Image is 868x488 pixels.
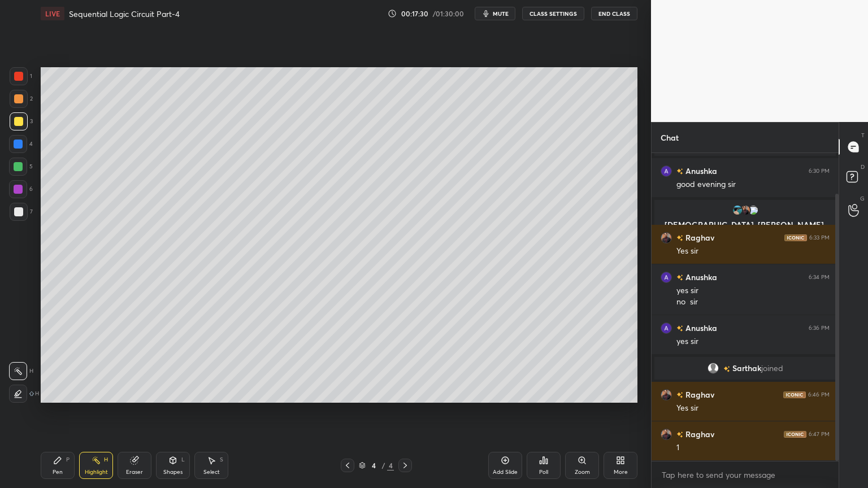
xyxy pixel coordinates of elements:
[591,7,637,20] button: End Class
[676,285,830,297] div: yes sir
[381,462,385,469] div: /
[809,431,830,438] div: 6:47 PM
[676,403,830,414] div: Yes sir
[368,462,379,469] div: 4
[9,135,33,153] div: 4
[809,274,830,281] div: 6:34 PM
[676,442,830,454] div: 1
[10,67,32,85] div: 1
[661,232,672,243] img: c4b11ed5d7064d73a9c84b726a4414f2.jpg
[808,391,830,398] div: 6:46 PM
[683,271,717,283] h6: Anushka
[761,364,783,373] span: joined
[661,429,672,440] img: c4b11ed5d7064d73a9c84b726a4414f2.jpg
[493,469,518,475] div: Add Slide
[683,165,717,177] h6: Anushka
[661,323,672,334] img: 3
[163,469,183,475] div: Shapes
[809,168,830,175] div: 6:30 PM
[861,163,865,171] p: D
[53,469,63,475] div: Pen
[661,389,672,400] img: c4b11ed5d7064d73a9c84b726a4414f2.jpg
[676,235,683,241] img: no-rating-badge.077c3623.svg
[676,168,683,175] img: no-rating-badge.077c3623.svg
[29,368,33,374] p: H
[676,392,683,398] img: no-rating-badge.077c3623.svg
[614,469,628,475] div: More
[104,457,108,463] div: H
[732,204,743,216] img: 149d9c1733b340dab8ddfff9238e5eb4.47529909_3
[35,391,39,396] p: H
[475,7,515,20] button: mute
[723,366,730,372] img: no-rating-badge.077c3623.svg
[732,364,761,373] span: Sarthak
[676,179,830,190] div: good evening sir
[575,469,590,475] div: Zoom
[676,432,683,438] img: no-rating-badge.077c3623.svg
[740,204,751,216] img: c4b11ed5d7064d73a9c84b726a4414f2.jpg
[683,389,714,400] h6: Raghav
[683,322,717,334] h6: Anushka
[809,325,830,332] div: 6:36 PM
[708,363,719,374] img: default.png
[661,272,672,283] img: 3
[9,158,33,176] div: 5
[748,204,759,216] img: 3
[809,234,830,241] div: 6:33 PM
[539,469,548,475] div: Poll
[41,7,64,20] div: LIVE
[181,457,185,463] div: L
[861,131,865,140] p: T
[9,180,33,198] div: 6
[676,325,683,332] img: no-rating-badge.077c3623.svg
[676,246,830,257] div: Yes sir
[661,165,672,177] img: 3
[676,336,830,347] div: yes sir
[29,391,34,396] img: shiftIcon.72a6c929.svg
[387,460,394,470] div: 4
[683,232,714,243] h6: Raghav
[676,274,683,281] img: no-rating-badge.077c3623.svg
[661,220,829,238] p: [DEMOGRAPHIC_DATA], [PERSON_NAME], Venu
[683,428,714,440] h6: Raghav
[783,391,806,398] img: iconic-dark.1390631f.png
[860,194,865,203] p: G
[126,469,143,475] div: Eraser
[784,431,806,438] img: iconic-dark.1390631f.png
[10,112,33,130] div: 3
[10,203,33,221] div: 7
[652,153,839,461] div: grid
[784,234,807,241] img: iconic-dark.1390631f.png
[69,8,180,19] h4: Sequential Logic Circuit Part-4
[85,469,108,475] div: Highlight
[493,10,509,18] span: mute
[652,123,688,152] p: Chat
[10,90,33,108] div: 2
[203,469,220,475] div: Select
[522,7,584,20] button: CLASS SETTINGS
[220,457,223,463] div: S
[676,297,830,308] div: no sir
[66,457,70,463] div: P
